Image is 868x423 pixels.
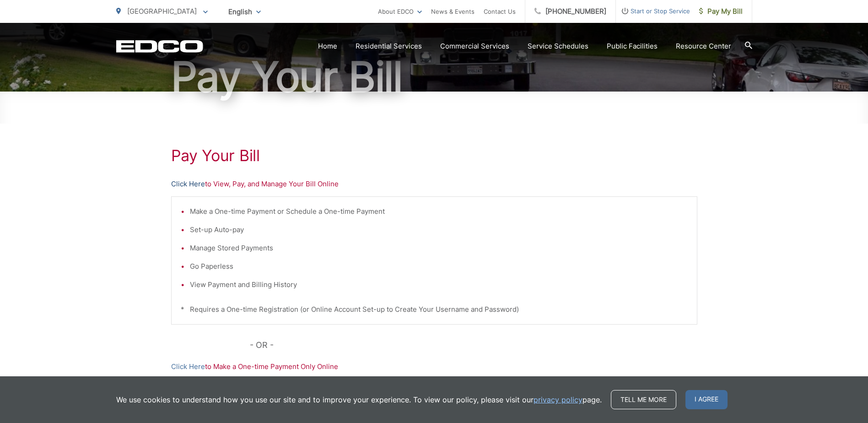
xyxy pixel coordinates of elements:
[378,6,422,17] a: About EDCO
[318,41,337,52] a: Home
[250,338,697,352] p: - OR -
[528,41,588,52] a: Service Schedules
[190,279,688,290] li: View Payment and Billing History
[171,361,205,372] a: Click Here
[440,41,509,52] a: Commercial Services
[171,179,697,190] p: to View, Pay, and Manage Your Bill Online
[116,54,752,100] h1: Pay Your Bill
[171,146,697,165] h1: Pay Your Bill
[171,179,205,190] a: Click Here
[181,304,688,315] p: * Requires a One-time Registration (or Online Account Set-up to Create Your Username and Password)
[607,41,658,52] a: Public Facilities
[221,4,268,20] span: English
[116,40,203,53] a: EDCD logo. Return to the homepage.
[190,243,688,254] li: Manage Stored Payments
[534,394,582,405] a: privacy policy
[685,390,728,409] span: I agree
[699,6,743,17] span: Pay My Bill
[356,41,422,52] a: Residential Services
[431,6,474,17] a: News & Events
[116,394,602,405] p: We use cookies to understand how you use our site and to improve your experience. To view our pol...
[611,390,676,409] a: Tell me more
[484,6,516,17] a: Contact Us
[190,224,688,235] li: Set-up Auto-pay
[190,261,688,272] li: Go Paperless
[127,7,197,16] span: [GEOGRAPHIC_DATA]
[171,361,697,372] p: to Make a One-time Payment Only Online
[190,206,688,217] li: Make a One-time Payment or Schedule a One-time Payment
[676,41,731,52] a: Resource Center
